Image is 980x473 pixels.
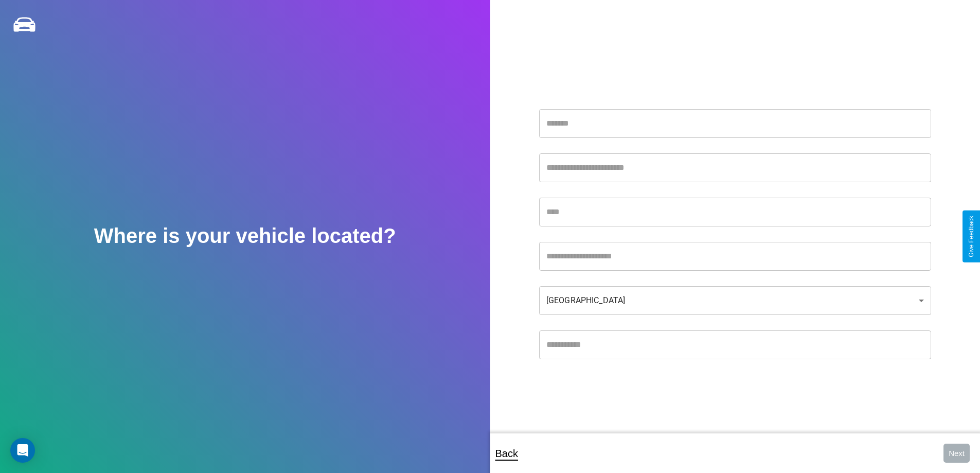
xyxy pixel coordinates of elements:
[943,444,970,463] button: Next
[539,286,931,315] div: [GEOGRAPHIC_DATA]
[10,438,35,463] div: Open Intercom Messenger
[94,224,396,248] h2: Where is your vehicle located?
[495,444,518,463] p: Back
[968,216,975,257] div: Give Feedback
